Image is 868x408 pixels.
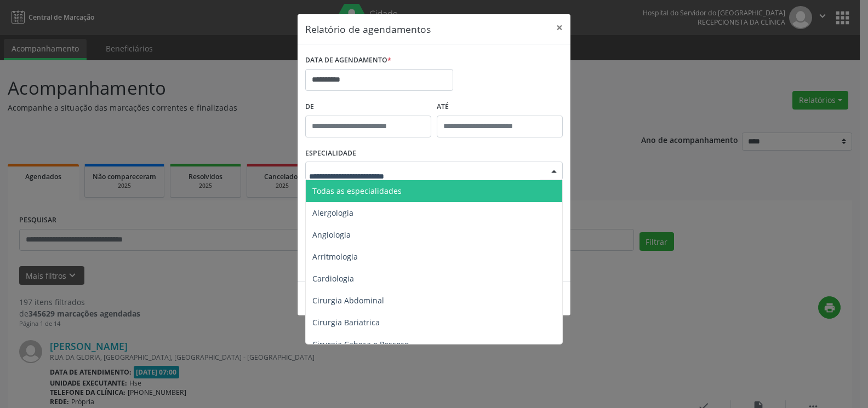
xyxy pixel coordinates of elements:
[312,317,380,327] span: Cirurgia Bariatrica
[312,295,384,306] span: Cirurgia Abdominal
[312,339,409,349] span: Cirurgia Cabeça e Pescoço
[312,208,353,218] span: Alergologia
[549,14,570,41] button: Close
[305,22,431,36] h5: Relatório de agendamentos
[312,186,402,196] span: Todas as especialidades
[305,99,431,116] label: De
[305,145,356,162] label: ESPECIALIDADE
[312,229,351,240] span: Angiologia
[312,251,358,262] span: Arritmologia
[437,99,563,116] label: ATÉ
[312,273,354,284] span: Cardiologia
[305,52,391,69] label: DATA DE AGENDAMENTO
